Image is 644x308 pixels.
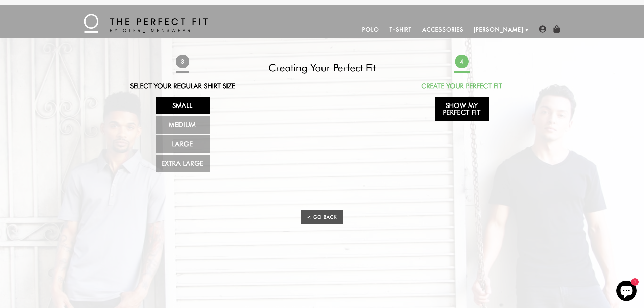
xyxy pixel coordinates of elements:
[417,22,469,38] a: Accessories
[469,22,529,38] a: [PERSON_NAME]
[539,25,546,33] img: user-account-icon.png
[402,82,522,90] h2: Create Your Perfect Fit
[156,155,210,172] a: Extra Large
[357,22,384,38] a: Polo
[123,82,242,90] h2: Select Your Regular Shirt Size
[156,135,210,153] a: Large
[176,55,189,68] span: 3
[455,55,469,68] span: 4
[156,97,210,114] a: Small
[301,210,343,224] a: < Go Back
[614,281,639,303] inbox-online-store-chat: Shopify online store chat
[84,14,208,33] img: The Perfect Fit - by Otero Menswear - Logo
[384,22,417,38] a: T-Shirt
[435,97,489,121] a: Show My Perfect Fit
[262,62,382,74] h2: Creating Your Perfect Fit
[156,116,210,134] a: Medium
[553,25,560,33] img: shopping-bag-icon.png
